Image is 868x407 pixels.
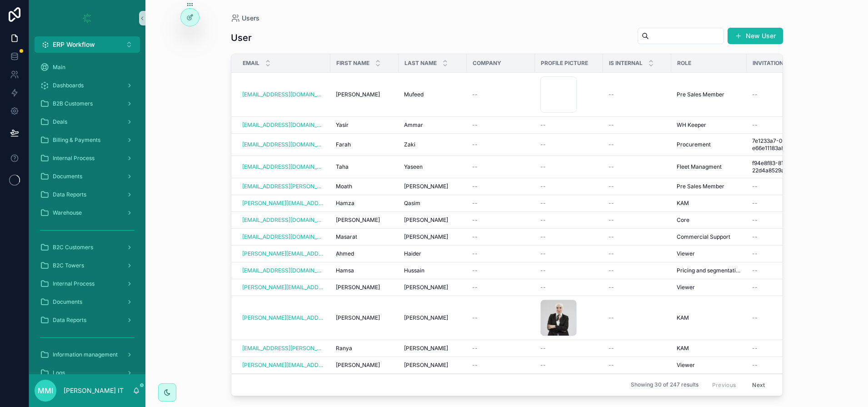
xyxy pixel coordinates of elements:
[336,216,393,224] a: [PERSON_NAME]
[242,362,325,369] a: [PERSON_NAME][EMAIL_ADDRESS][PERSON_NAME][DOMAIN_NAME]
[472,216,478,224] span: --
[609,314,614,322] span: --
[677,345,689,352] span: KAM
[404,200,420,207] span: Qasim
[473,60,501,67] span: Company
[53,64,65,71] span: Main
[242,163,325,171] a: [EMAIL_ADDRESS][DOMAIN_NAME]
[677,200,689,207] span: KAM
[242,121,325,129] a: [EMAIL_ADDRESS][DOMAIN_NAME]
[677,91,724,98] span: Pre Sales Member
[242,141,325,148] a: [EMAIL_ADDRESS][DOMAIN_NAME]
[752,200,844,207] a: --
[242,233,325,241] a: [EMAIL_ADDRESS][DOMAIN_NAME]
[752,137,844,152] span: 7e1233a7-0839-4dbb-8098-e66e11183a85
[404,314,448,322] span: [PERSON_NAME]
[609,60,643,67] span: Is internal
[242,284,325,291] a: [PERSON_NAME][EMAIL_ADDRESS][PERSON_NAME][DOMAIN_NAME]
[540,183,546,190] span: --
[609,250,666,257] a: --
[540,267,546,274] span: --
[336,345,352,352] span: Ranya
[609,362,666,369] a: --
[472,183,478,190] span: --
[336,121,349,129] span: Yasir
[53,369,65,377] span: Logs
[677,183,741,190] a: Pre Sales Member
[472,141,478,148] span: --
[472,250,478,257] span: --
[472,233,529,241] a: --
[242,183,325,190] a: [EMAIL_ADDRESS][PERSON_NAME][DOMAIN_NAME]
[752,91,844,98] a: --
[677,121,741,129] a: WH Keeper
[242,267,325,274] a: [EMAIL_ADDRESS][DOMAIN_NAME]
[35,59,140,75] a: Main
[472,267,529,274] a: --
[242,200,325,207] a: [PERSON_NAME][EMAIL_ADDRESS][DOMAIN_NAME]
[35,186,140,203] a: Data Reports
[472,163,478,171] span: --
[336,284,380,291] span: [PERSON_NAME]
[404,183,461,190] a: [PERSON_NAME]
[752,216,758,224] span: --
[472,250,529,257] a: --
[677,362,695,369] span: Viewer
[404,121,423,129] span: Ammar
[64,386,124,395] p: [PERSON_NAME] IT
[53,280,95,287] span: Internal Process
[540,345,546,352] span: --
[336,284,393,291] a: [PERSON_NAME]
[752,314,758,322] span: --
[336,91,393,98] a: [PERSON_NAME]
[336,250,354,257] span: ِAhmed
[677,267,741,274] a: Pricing and segmentation Manager
[677,284,741,291] a: Viewer
[609,233,614,241] span: --
[404,163,423,171] span: Yaseen
[231,14,259,23] a: Users
[336,362,393,369] a: [PERSON_NAME]
[540,141,546,148] span: --
[746,378,771,392] button: Next
[472,216,529,224] a: --
[677,91,741,98] a: Pre Sales Member
[752,314,844,322] a: --
[336,362,380,369] span: [PERSON_NAME]
[336,200,354,207] span: Hamza
[609,250,614,257] span: --
[752,160,844,174] a: f94e8f83-81ce-4658-b7d8-22d4a8529a19
[472,121,478,129] span: --
[336,200,393,207] a: Hamza
[35,95,140,112] a: B2B Customers
[53,100,93,107] span: B2B Customers
[752,250,758,257] span: --
[540,250,598,257] a: --
[53,262,84,269] span: B2C Towers
[472,163,529,171] a: --
[404,284,461,291] a: [PERSON_NAME]
[609,267,614,274] span: --
[677,163,722,171] span: Fleet Managment
[336,250,393,257] a: ِAhmed
[38,385,53,396] span: MMI
[404,163,461,171] a: Yaseen
[472,183,529,190] a: --
[677,314,741,322] a: KAM
[336,267,393,274] a: Hamsa
[404,267,424,274] span: Hussain
[540,233,546,241] span: --
[80,11,95,25] img: App logo
[540,284,546,291] span: --
[404,314,461,322] a: [PERSON_NAME]
[53,209,82,216] span: Warehouse
[53,191,86,198] span: Data Reports
[472,121,529,129] a: --
[540,267,598,274] a: --
[609,91,614,98] span: --
[752,183,758,190] span: --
